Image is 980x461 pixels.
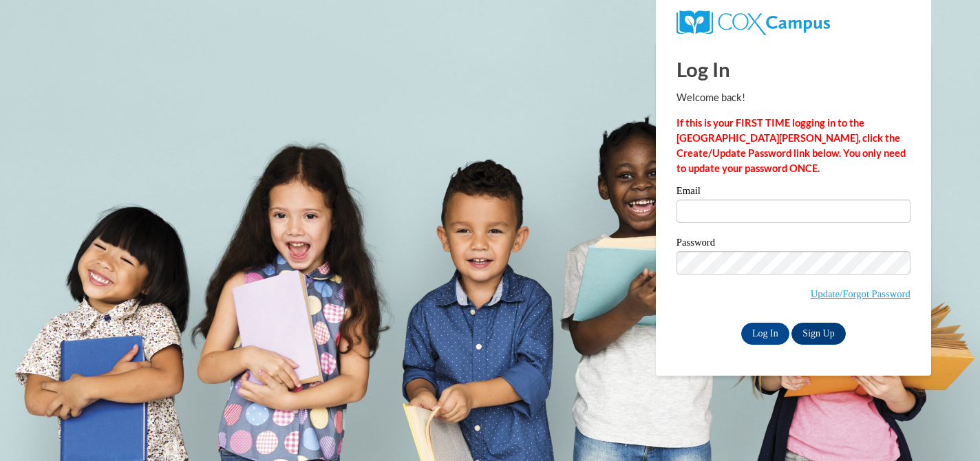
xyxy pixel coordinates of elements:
label: Email [677,186,910,200]
a: COX Campus [677,16,830,28]
strong: If this is your FIRST TIME logging in to the [GEOGRAPHIC_DATA][PERSON_NAME], click the Create/Upd... [677,117,906,174]
label: Password [677,237,910,251]
img: COX Campus [677,10,830,35]
p: Welcome back! [677,90,910,105]
a: Sign Up [791,323,845,345]
h1: Log In [677,55,910,83]
input: Log In [741,323,789,345]
a: Update/Forgot Password [811,288,910,299]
